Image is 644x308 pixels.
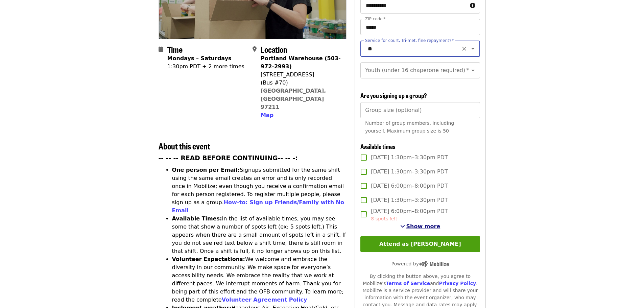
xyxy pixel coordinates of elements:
strong: -- -- -- READ BEFORE CONTINUING-- -- -: [159,155,298,162]
span: [DATE] 1:30pm–3:30pm PDT [371,196,448,204]
img: Powered by Mobilize [419,261,449,267]
div: [STREET_ADDRESS] [261,71,341,79]
strong: Available Times: [172,215,222,222]
span: Show more [406,223,440,230]
button: Clear [459,44,469,53]
label: Service for court, Tri-met, fine repayment? [365,39,454,43]
span: [DATE] 1:30pm–3:30pm PDT [371,153,448,162]
input: ZIP code [360,19,480,35]
strong: Portland Warehouse (503-972-2993) [261,55,341,70]
a: Terms of Service [386,281,430,286]
li: We welcome and embrace the diversity in our community. We make space for everyone’s accessibility... [172,255,347,304]
span: Are you signing up a group? [360,91,427,100]
span: 8 spots left [371,216,397,221]
li: In the list of available times, you may see some that show a number of spots left (ex: 5 spots le... [172,215,347,255]
span: [DATE] 6:00pm–8:00pm PDT [371,207,448,222]
label: ZIP code [365,17,385,21]
span: [DATE] 6:00pm–8:00pm PDT [371,182,448,190]
button: See more timeslots [400,222,440,231]
input: [object Object] [360,102,480,118]
strong: Mondays – Saturdays [167,55,232,62]
i: map-marker-alt icon [253,46,257,52]
div: (Bus #70) [261,79,341,87]
span: About this event [159,140,210,152]
span: Number of group members, including yourself. Maximum group size is 50 [365,120,454,134]
a: How-to: Sign up Friends/Family with No Email [172,199,344,214]
span: Powered by [391,261,449,266]
i: circle-info icon [470,2,475,9]
a: Privacy Policy [439,281,476,286]
span: Available times [360,142,396,151]
li: Signups submitted for the same shift using the same email creates an error and is only recorded o... [172,166,347,215]
button: Open [468,44,478,53]
div: 1:30pm PDT + 2 more times [167,63,244,71]
a: [GEOGRAPHIC_DATA], [GEOGRAPHIC_DATA] 97211 [261,88,326,110]
span: Map [261,112,273,118]
span: Time [167,43,183,55]
a: Volunteer Agreement Policy [222,297,307,303]
button: Map [261,111,273,119]
strong: One person per Email: [172,167,240,173]
button: Attend as [PERSON_NAME] [360,236,480,252]
i: calendar icon [159,46,163,52]
span: Location [261,43,287,55]
button: Open [468,66,478,75]
span: [DATE] 1:30pm–3:30pm PDT [371,168,448,176]
strong: Volunteer Expectations: [172,256,245,262]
